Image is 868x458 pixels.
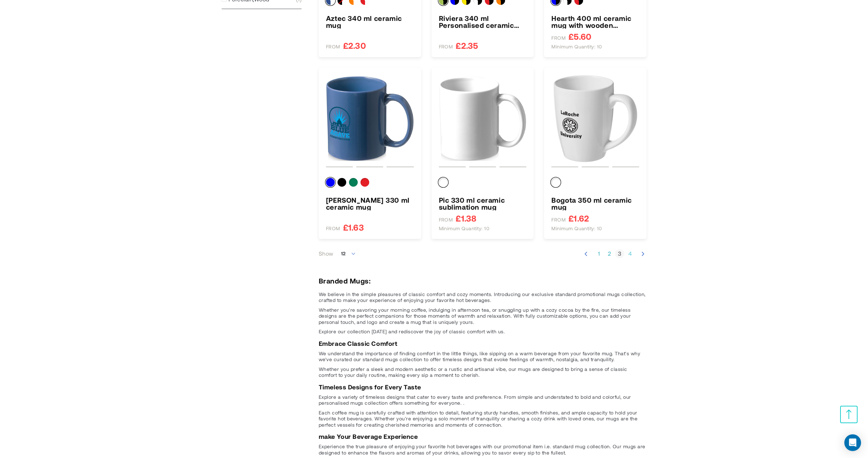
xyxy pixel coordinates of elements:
[319,328,646,335] p: Explore our collection [DATE] and rediscover the joy of classic comfort with us.
[319,433,646,440] h3: make Your Beverage Experience
[326,196,414,210] h3: [PERSON_NAME] 330 ml ceramic mug
[349,178,358,187] div: Green
[615,250,624,257] strong: 3
[326,225,340,232] span: FROM
[594,250,603,257] a: Page 1
[439,217,453,223] span: FROM
[319,277,646,284] h2: Branded Mugs:
[439,225,490,232] span: Minimum quantity: 10
[319,250,334,257] label: Show
[439,75,527,163] img: Pic 330 ml ceramic sublimation mug
[844,434,861,451] div: Open Intercom Messenger
[551,75,639,163] img: Bogota 350 ml ceramic mug
[439,178,448,187] div: White
[551,44,602,50] span: Minimum quantity: 10
[326,15,414,29] a: Aztec 340 ml ceramic mug
[319,350,646,363] p: We understand the importance of finding comfort in the little things, like sipping on a warm beve...
[319,443,646,456] p: Experience the true pleasure of enjoying your favorite hot beverages with our promotional item i....
[319,394,646,406] p: Explore a variety of timeless designs that cater to every taste and preference. From simple and u...
[319,307,646,325] p: Whether you're savoring your morning coffee, indulging in afternoon tea, or snuggling up with a c...
[551,35,566,41] span: FROM
[551,15,639,29] a: Hearth 400 ml ceramic mug with wooden coaster
[326,178,335,187] div: Blue
[551,196,639,210] a: Bogota 350 ml ceramic mug
[551,178,639,189] div: Colour
[456,41,478,50] span: £2.35
[439,178,527,189] div: Colour
[319,340,646,347] h3: Embrace Classic Comfort
[551,178,560,187] div: White
[439,44,453,50] span: FROM
[343,223,364,232] span: £1.63
[551,217,566,223] span: FROM
[640,250,646,257] a: Next
[337,247,360,261] span: 12
[439,196,527,210] a: Pic 330 ml ceramic sublimation mug
[605,250,614,257] a: Page 2
[456,214,476,223] span: £1.38
[551,225,602,232] span: Minimum quantity: 10
[341,250,346,256] span: 12
[582,250,589,257] a: Previous
[568,214,589,223] span: £1.62
[582,246,646,262] nav: Pagination
[626,250,635,257] a: Page 4
[568,32,591,41] span: £5.60
[338,178,346,187] div: Solid black
[326,44,340,50] span: FROM
[326,178,414,189] div: Colour
[326,196,414,210] a: Santos 330 ml ceramic mug
[319,410,646,428] p: Each coffee mug is carefully crafted with attention to detail, featuring sturdy handles, smooth f...
[319,366,646,378] p: Whether you prefer a sleek and modern aesthetic or a rustic and artisanal vibe, our mugs are desi...
[326,75,414,163] img: Santos 330 ml ceramic mug
[343,41,366,50] span: £2.30
[319,291,646,303] p: We believe in the simple pleasures of classic comfort and cozy moments. Introducing our exclusive...
[361,178,369,187] div: Red
[439,15,527,29] a: Riviera 340 ml Personalised ceramic mug
[319,383,646,390] h3: Timeless Designs for Every Taste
